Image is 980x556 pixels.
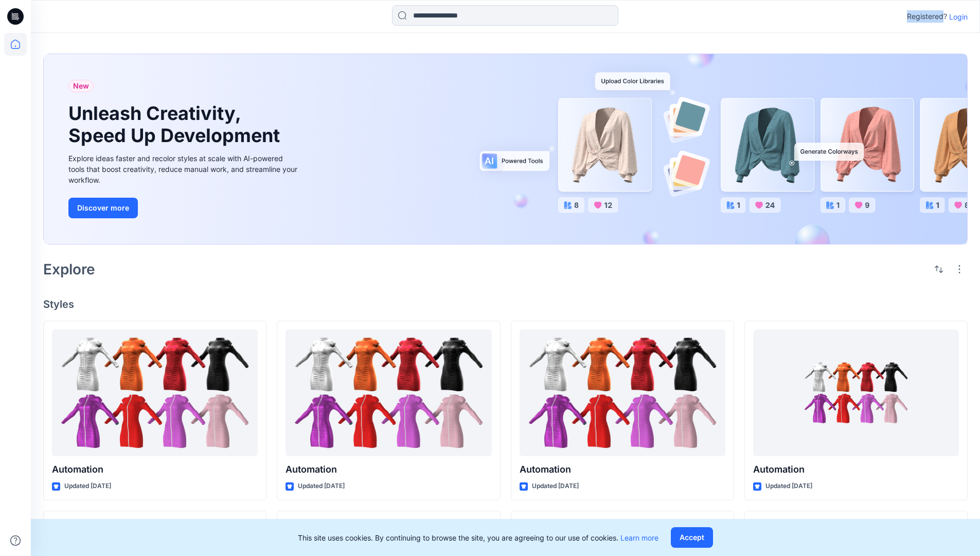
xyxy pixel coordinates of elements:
a: Automation [520,329,725,457]
p: Updated [DATE] [298,481,345,492]
button: Discover more [68,198,138,218]
a: Automation [753,329,959,457]
h4: Styles [43,298,968,310]
p: Automation [52,462,258,477]
div: Explore ideas faster and recolor styles at scale with AI-powered tools that boost creativity, red... [68,153,300,185]
a: Automation [286,329,491,457]
p: Automation [753,462,959,477]
a: Automation [52,329,258,457]
p: Login [949,11,968,22]
h1: Unleash Creativity, Speed Up Development [68,102,284,147]
p: Automation [286,462,491,477]
a: Discover more [68,198,300,218]
p: Registered? [907,10,947,23]
span: New [73,80,89,92]
p: Automation [520,462,725,477]
button: Accept [671,527,713,548]
p: Updated [DATE] [532,481,579,492]
p: Updated [DATE] [765,481,812,492]
p: This site uses cookies. By continuing to browse the site, you are agreeing to our use of cookies. [298,532,658,543]
p: Updated [DATE] [64,481,111,492]
a: Learn more [620,533,658,542]
h2: Explore [43,261,95,277]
